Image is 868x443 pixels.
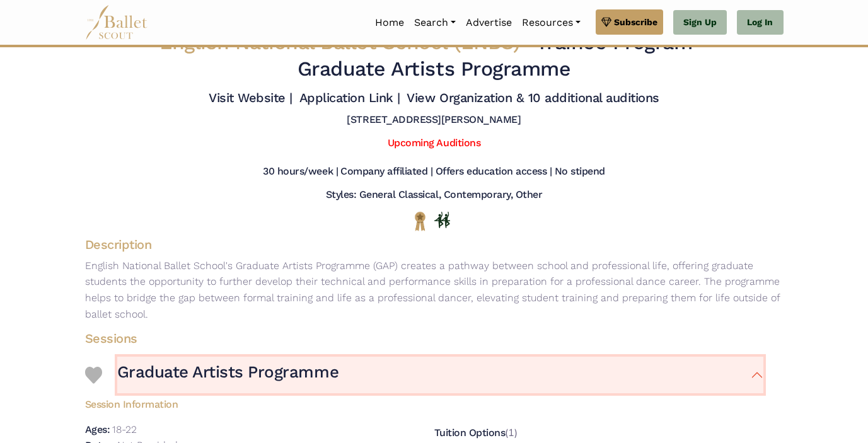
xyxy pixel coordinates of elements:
[85,367,102,384] img: Heart
[737,10,783,35] a: Log In
[461,9,517,36] a: Advertise
[347,113,521,127] h5: [STREET_ADDRESS][PERSON_NAME]
[75,258,794,322] p: English National Ballet School's Graduate Artists Programme (GAP) creates a pathway between schoo...
[326,188,543,202] h5: Styles: General Classical, Contemporary, Other
[436,165,552,178] h5: Offers education access |
[75,330,773,347] h4: Sessions
[299,90,400,105] a: Application Link |
[370,9,409,36] a: Home
[85,423,110,435] h5: Ages:
[555,165,605,178] h5: No stipend
[144,30,723,82] h2: - Graduate Artists Programme
[407,90,659,105] a: View Organization & 10 additional auditions
[209,90,292,105] a: Visit Website |
[263,165,338,178] h5: 30 hours/week |
[409,9,461,36] a: Search
[117,362,339,383] h3: Graduate Artists Programme
[75,236,794,253] h4: Description
[434,212,450,228] img: In Person
[117,357,763,393] button: Graduate Artists Programme
[75,393,773,411] h5: Session Information
[614,15,657,29] span: Subscribe
[601,15,611,29] img: gem.svg
[596,9,663,35] a: Subscribe
[340,165,432,178] h5: Company affiliated |
[673,10,727,35] a: Sign Up
[434,427,506,439] h5: Tuition Options
[388,137,480,149] a: Upcoming Auditions
[412,211,428,231] img: National
[112,423,137,435] p: 18-22
[517,9,586,36] a: Resources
